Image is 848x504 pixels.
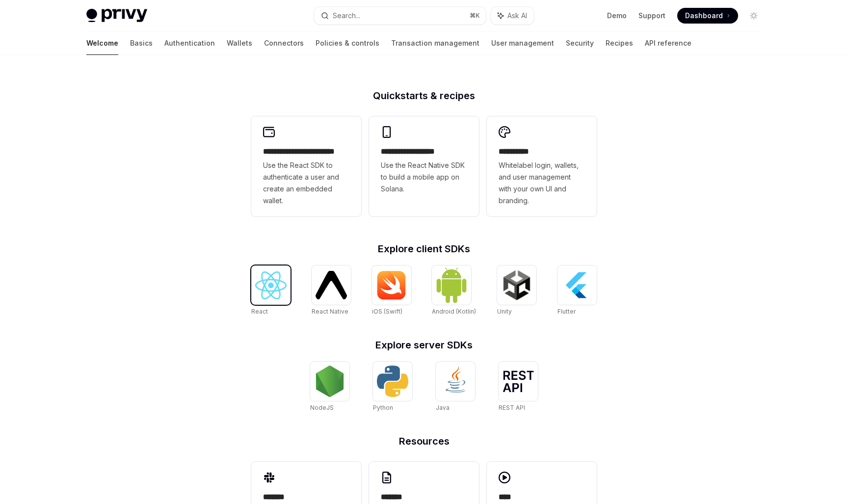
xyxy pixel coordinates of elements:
a: API reference [645,31,691,55]
img: Flutter [561,269,593,301]
a: Demo [607,11,627,21]
a: Basics [130,31,153,55]
button: Ask AI [491,7,534,25]
a: React NativeReact Native [312,265,351,317]
a: User management [491,31,554,55]
span: iOS (Swift) [372,308,402,315]
a: Support [638,11,665,21]
span: Use the React Native SDK to build a mobile app on Solana. [381,159,467,195]
a: NodeJSNodeJS [310,362,349,413]
a: REST APIREST API [499,362,538,413]
span: Dashboard [685,11,723,21]
img: REST API [503,371,534,392]
span: Android (Kotlin) [432,308,476,315]
img: iOS (Swift) [376,270,407,300]
img: Android (Kotlin) [436,266,467,303]
a: iOS (Swift)iOS (Swift) [372,265,411,317]
button: Search...⌘K [314,7,486,25]
img: Python [377,366,408,397]
a: Dashboard [677,8,738,24]
h2: Explore client SDKs [251,244,597,254]
span: Ask AI [507,11,527,21]
button: Toggle dark mode [746,8,762,24]
a: JavaJava [436,362,475,413]
div: Search... [333,10,360,22]
span: NodeJS [310,404,334,411]
a: Policies & controls [316,31,379,55]
h2: Quickstarts & recipes [251,91,597,101]
span: Flutter [557,308,576,315]
span: ⌘ K [470,12,480,20]
a: Security [566,31,594,55]
a: Android (Kotlin)Android (Kotlin) [432,265,476,317]
a: **** *****Whitelabel login, wallets, and user management with your own UI and branding. [487,116,597,216]
h2: Explore server SDKs [251,340,597,350]
img: light logo [86,9,147,23]
a: Authentication [164,31,215,55]
span: React [251,308,268,315]
span: Whitelabel login, wallets, and user management with your own UI and branding. [499,159,585,207]
a: Welcome [86,31,118,55]
img: React Native [316,271,347,299]
a: UnityUnity [497,265,536,317]
a: Connectors [264,31,304,55]
span: Use the React SDK to authenticate a user and create an embedded wallet. [263,159,349,207]
span: Unity [497,308,512,315]
img: React [255,271,287,299]
a: ReactReact [251,265,291,317]
span: React Native [312,308,348,315]
span: REST API [499,404,525,411]
a: FlutterFlutter [557,265,597,317]
h2: Resources [251,436,597,446]
a: PythonPython [373,362,412,413]
span: Python [373,404,393,411]
a: Recipes [606,31,633,55]
a: **** **** **** ***Use the React Native SDK to build a mobile app on Solana. [369,116,479,216]
img: Unity [501,269,532,301]
a: Transaction management [391,31,479,55]
img: Java [440,366,471,397]
img: NodeJS [314,366,345,397]
span: Java [436,404,450,411]
a: Wallets [227,31,252,55]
